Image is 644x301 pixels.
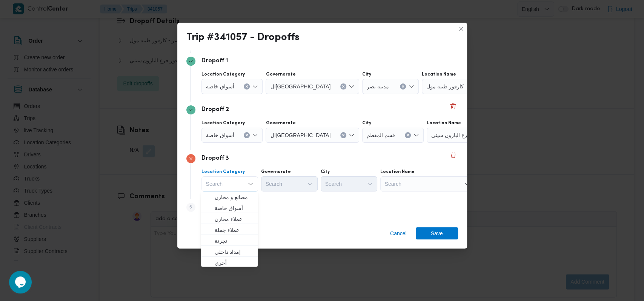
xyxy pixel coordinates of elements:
button: إمداد داخلي [201,246,258,257]
label: Governorate [261,169,291,175]
span: كارفور فرع البارون سيتي [431,131,486,139]
span: تجزئة [215,236,253,245]
button: Clear input [244,132,250,138]
span: Cancel [390,229,407,238]
iframe: chat widget [8,271,32,293]
span: 5 [189,205,192,210]
button: Open list of options [367,181,373,187]
svg: Step 4 has errors [189,156,193,161]
button: Clear input [400,83,406,90]
button: Open list of options [252,132,258,138]
span: قسم المقطم [367,131,395,139]
span: إمداد داخلي [215,247,253,256]
button: Open list of options [307,181,313,187]
button: Open list of options [252,83,258,90]
button: Clear input [340,132,346,138]
button: Close list of options [247,181,254,187]
button: Save [416,227,458,239]
button: تجزئة [201,235,258,246]
label: City [321,169,330,175]
button: أسواق خاصة [201,202,258,213]
label: Location Name [380,169,415,175]
label: Governorate [266,71,295,77]
span: أسواق خاصة [206,82,234,90]
label: Location Name [422,71,456,77]
span: كارفور طيبه مول [426,82,464,90]
span: عملاء جملة [215,225,253,235]
svg: Step 2 is complete [189,59,193,63]
button: Delete [449,102,458,111]
button: Open list of options [349,83,355,90]
button: مصانع و مخازن [201,191,258,202]
button: أخري [201,257,258,268]
button: عملاء جملة [201,224,258,235]
span: عملاء مخازن [215,215,253,224]
button: Open list of options [349,132,355,138]
span: Save [431,227,443,239]
span: مدينة نصر [367,82,389,90]
span: ال[GEOGRAPHIC_DATA] [270,82,330,90]
label: City [362,120,371,126]
span: مصانع و مخازن [215,193,253,202]
label: Governorate [266,120,295,126]
button: Clear input [244,83,250,90]
button: Clear input [405,132,411,138]
p: Dropoff 3 [201,154,229,163]
span: أسواق خاصة [206,131,234,139]
label: Location Name [427,120,461,126]
label: Location Category [201,169,245,175]
button: Cancel [387,227,410,239]
button: Clear input [340,83,346,90]
label: City [362,71,371,77]
svg: Step 3 is complete [189,108,193,112]
button: عملاء مخازن [201,213,258,224]
button: Closes this modal window [456,24,466,33]
label: Location Category [201,120,245,126]
span: أسواق خاصة [215,204,253,213]
p: Dropoff 2 [201,105,229,114]
div: Trip #341057 - Dropoffs [186,32,300,44]
button: Open list of options [464,181,470,187]
span: أخري [215,258,253,267]
button: Open list of options [413,132,419,138]
button: Open list of options [408,83,414,90]
button: Delete [449,150,458,159]
span: ال[GEOGRAPHIC_DATA] [270,131,330,139]
p: Dropoff 1 [201,57,228,66]
label: Location Category [201,71,245,77]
